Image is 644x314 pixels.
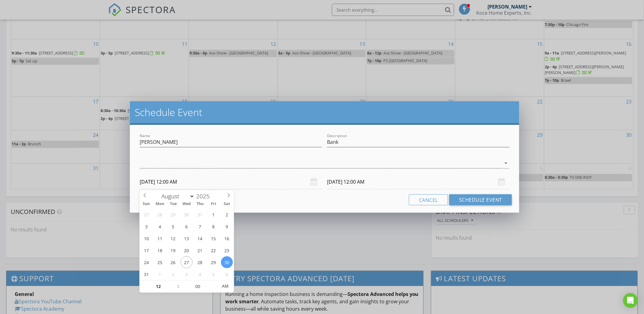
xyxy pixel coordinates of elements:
span: : [177,280,179,293]
span: July 30, 2025 [181,209,193,221]
span: Sat [220,202,234,206]
i: arrow_drop_down [502,159,510,167]
button: Cancel [409,194,448,205]
span: August 3, 2025 [140,221,152,233]
span: September 3, 2025 [181,268,193,280]
span: August 16, 2025 [221,233,233,245]
span: August 21, 2025 [194,245,206,256]
span: Thu [193,202,207,206]
span: August 7, 2025 [194,221,206,233]
span: August 10, 2025 [140,233,152,245]
span: August 25, 2025 [154,256,166,268]
span: Fri [207,202,220,206]
span: Sun [140,202,153,206]
span: August 26, 2025 [167,256,179,268]
span: August 8, 2025 [208,221,219,233]
span: August 5, 2025 [167,221,179,233]
span: September 1, 2025 [154,268,166,280]
span: August 17, 2025 [140,245,152,256]
span: August 4, 2025 [154,221,166,233]
span: Mon [153,202,167,206]
span: August 6, 2025 [181,221,193,233]
span: August 11, 2025 [154,233,166,245]
span: August 22, 2025 [208,245,219,256]
span: August 29, 2025 [208,256,219,268]
span: August 12, 2025 [167,233,179,245]
span: July 28, 2025 [154,209,166,221]
span: August 9, 2025 [221,221,233,233]
span: August 19, 2025 [167,245,179,256]
span: September 2, 2025 [167,268,179,280]
span: August 13, 2025 [181,233,193,245]
span: July 31, 2025 [194,209,206,221]
span: August 30, 2025 [221,256,233,268]
span: July 27, 2025 [140,209,152,221]
span: Click to toggle [217,280,234,293]
span: September 4, 2025 [194,268,206,280]
span: Tue [167,202,180,206]
span: September 6, 2025 [221,268,233,280]
span: August 27, 2025 [181,256,193,268]
span: August 24, 2025 [140,256,152,268]
input: Select date [140,174,322,189]
span: August 2, 2025 [221,209,233,221]
button: Schedule Event [449,194,512,205]
span: August 28, 2025 [194,256,206,268]
span: August 1, 2025 [208,209,219,221]
span: Wed [180,202,193,206]
input: Select date [327,174,510,189]
span: September 5, 2025 [208,268,219,280]
h2: Schedule Event [135,106,514,118]
div: Open Intercom Messenger [623,293,638,308]
span: August 31, 2025 [140,268,152,280]
span: August 14, 2025 [194,233,206,245]
span: August 23, 2025 [221,245,233,256]
span: August 20, 2025 [181,245,193,256]
span: August 18, 2025 [154,245,166,256]
span: July 29, 2025 [167,209,179,221]
span: August 15, 2025 [208,233,219,245]
input: Year [194,193,215,200]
